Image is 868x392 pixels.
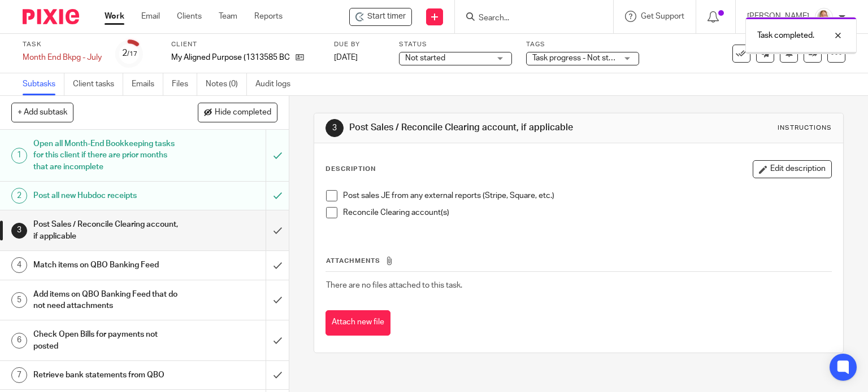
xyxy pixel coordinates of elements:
[172,73,197,95] a: Files
[171,40,320,49] label: Client
[105,11,124,22] a: Work
[23,40,102,49] label: Task
[215,108,271,117] span: Hide completed
[326,281,462,289] span: There are no files attached to this task.
[11,148,27,164] div: 1
[532,54,640,62] span: Task progress - Not started + 2
[255,73,299,95] a: Audit logs
[325,310,390,336] button: Attach new file
[334,54,358,61] span: [DATE]
[334,40,385,49] label: Due by
[778,124,832,133] div: Instructions
[11,103,73,122] button: + Add subtask
[33,326,181,355] h1: Check Open Bills for payments not posted
[753,160,832,178] button: Edit description
[33,367,181,384] h1: Retrieve bank statements from QBO
[23,9,79,24] img: Pixie
[757,30,814,41] p: Task completed.
[325,165,376,174] p: Description
[171,52,290,63] p: My Aligned Purpose (1313585 BC Ltd)
[33,286,181,315] h1: Add items on QBO Banking Feed that do not need attachments
[343,190,832,201] p: Post sales JE from any external reports (Stripe, Square, etc.)
[326,258,380,264] span: Attachments
[815,8,833,26] img: Screenshot%202025-09-16%20114050.png
[349,8,412,26] div: My Aligned Purpose (1313585 BC Ltd) - Month End Bkpg - July
[11,333,27,349] div: 6
[23,73,64,95] a: Subtasks
[33,257,181,274] h1: Match items on QBO Banking Feed
[11,292,27,308] div: 5
[141,11,160,22] a: Email
[367,11,406,23] span: Start timer
[11,223,27,239] div: 3
[23,52,102,63] div: Month End Bkpg - July
[33,187,181,204] h1: Post all new Hubdoc receipts
[11,188,27,204] div: 2
[33,216,181,245] h1: Post Sales / Reconcile Clearing account, if applicable
[33,135,181,175] h1: Open all Month-End Bookkeeping tasks for this client if there are prior months that are incomplete
[132,73,163,95] a: Emails
[127,51,137,57] small: /17
[11,257,27,273] div: 4
[343,207,832,218] p: Reconcile Clearing account(s)
[11,367,27,383] div: 7
[325,119,344,137] div: 3
[73,73,123,95] a: Client tasks
[399,40,512,49] label: Status
[177,11,202,22] a: Clients
[219,11,237,22] a: Team
[206,73,247,95] a: Notes (0)
[198,103,277,122] button: Hide completed
[405,54,445,62] span: Not started
[122,47,137,60] div: 2
[349,122,602,134] h1: Post Sales / Reconcile Clearing account, if applicable
[254,11,283,22] a: Reports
